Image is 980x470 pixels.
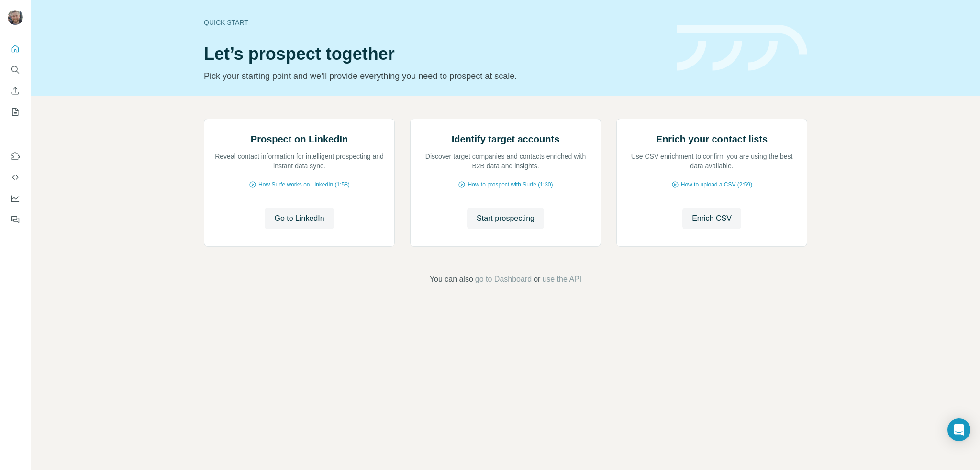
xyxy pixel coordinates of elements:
h1: Let’s prospect together [204,44,665,64]
img: banner [677,25,807,71]
button: Quick start [8,40,23,57]
p: Pick your starting point and we’ll provide everything you need to prospect at scale. [204,69,665,83]
h2: Identify target accounts [452,132,560,146]
button: Dashboard [8,190,23,207]
button: My lists [8,103,23,120]
button: go to Dashboard [475,273,532,285]
span: How to upload a CSV (2:59) [681,180,752,189]
img: Avatar [8,10,23,25]
button: use the API [542,273,581,285]
span: How Surfe works on LinkedIn (1:58) [258,180,350,189]
span: or [534,273,540,285]
span: You can also [430,273,473,285]
p: Use CSV enrichment to confirm you are using the best data available. [626,152,797,171]
h2: Enrich your contact lists [656,132,768,146]
span: Enrich CSV [692,213,732,224]
button: Enrich CSV [8,82,23,99]
div: Quick start [204,18,665,27]
div: Open Intercom Messenger [947,418,970,441]
button: Feedback [8,211,23,228]
button: Go to LinkedIn [265,208,334,229]
h2: Prospect on LinkedIn [251,132,348,146]
button: Use Surfe API [8,169,23,186]
p: Discover target companies and contacts enriched with B2B data and insights. [420,152,591,171]
span: Go to LinkedIn [274,213,324,224]
button: Search [8,61,23,78]
span: How to prospect with Surfe (1:30) [468,180,553,189]
span: Start prospecting [477,213,535,224]
button: Use Surfe on LinkedIn [8,148,23,165]
button: Enrich CSV [682,208,741,229]
p: Reveal contact information for intelligent prospecting and instant data sync. [214,152,385,171]
button: Start prospecting [467,208,544,229]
